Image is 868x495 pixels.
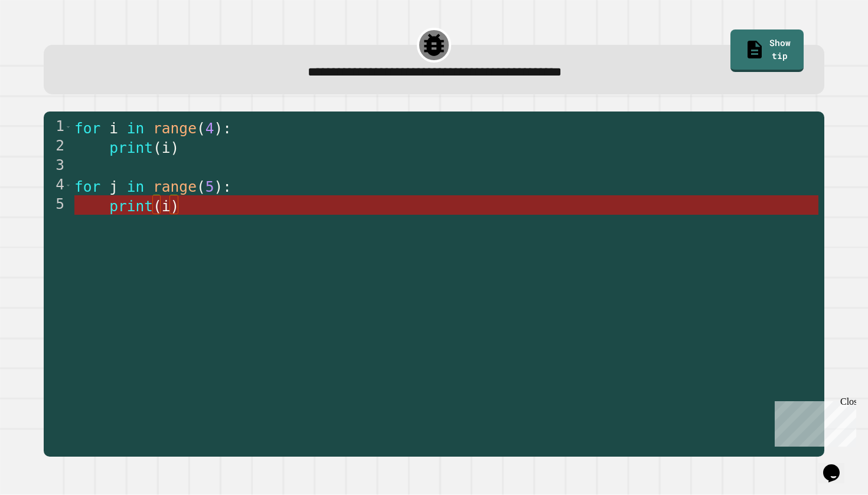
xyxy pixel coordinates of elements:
span: i [162,139,171,156]
span: ) [214,120,223,137]
span: ) [171,198,180,215]
div: 4 [44,176,72,195]
span: i [162,198,171,215]
span: i [109,120,118,137]
span: j [109,178,118,195]
div: Chat with us now!Close [5,5,81,75]
span: ( [153,198,162,215]
div: 3 [44,156,72,176]
span: Toggle code folding, rows 1 through 2 [65,117,71,137]
span: ( [197,178,205,195]
span: range [153,120,197,137]
iframe: chat widget [770,396,856,447]
span: 4 [205,120,214,137]
span: range [153,178,197,195]
span: ( [197,120,205,137]
span: ( [153,139,162,156]
span: Toggle code folding, rows 4 through 5 [65,176,71,195]
div: 1 [44,117,72,137]
div: 5 [44,195,72,215]
span: in [127,178,145,195]
span: for [74,178,100,195]
span: ) [214,178,223,195]
span: ) [171,139,180,156]
iframe: chat widget [818,448,856,483]
span: print [109,139,153,156]
span: print [109,198,153,215]
span: for [74,120,100,137]
div: 2 [44,137,72,156]
span: in [127,120,145,137]
span: : [223,178,231,195]
span: : [223,120,231,137]
a: Show tip [730,29,803,72]
span: 5 [205,178,214,195]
